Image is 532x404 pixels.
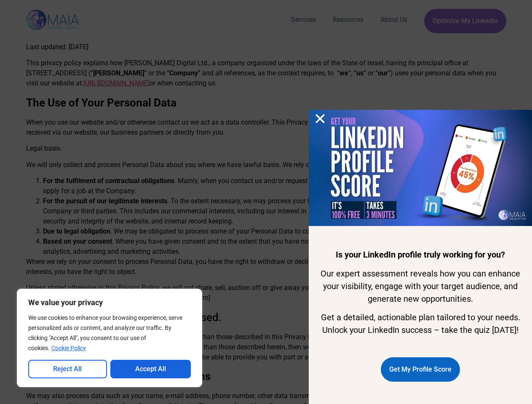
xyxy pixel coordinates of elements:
a: Cookie Policy [51,344,86,352]
p: Our expert assessment reveals how you can enhance your visibility, engage with your target audien... [320,267,521,305]
div: We value your privacy [17,289,202,387]
span: Unlock your LinkedIn success – take the quiz [DATE]! [322,325,519,335]
button: Accept All [110,360,191,378]
p: We value your privacy [28,298,191,308]
a: Get My Profile Score [381,357,460,382]
p: We use cookies to enhance your browsing experience, serve personalized ads or content, and analyz... [28,313,191,353]
button: Reject All [28,360,107,378]
p: Get a detailed, actionable plan tailored to your needs. [320,311,521,336]
span: Get My Profile Score [389,361,452,377]
a: Close [314,112,326,125]
b: Is your LinkedIn profile truly working for you? [336,250,505,260]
